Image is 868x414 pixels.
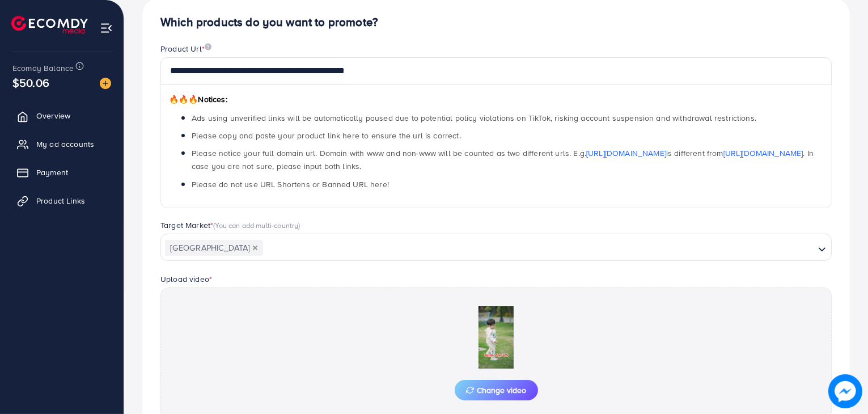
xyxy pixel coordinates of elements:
[192,179,389,190] span: Please do not use URL Shortens or Banned URL here!
[100,22,113,35] img: menu
[12,74,49,91] span: $50.06
[828,374,862,408] img: image
[11,16,88,33] img: logo
[192,112,756,124] span: Ads using unverified links will be automatically paused due to potential policy violations on Tik...
[160,219,300,231] label: Target Market
[169,94,198,105] span: 🔥🔥🔥
[439,306,553,369] img: Preview Image
[36,167,68,178] span: Payment
[100,78,111,89] img: image
[160,273,212,285] label: Upload video
[252,245,258,251] button: Deselect Pakistan
[192,130,461,141] span: Please copy and paste your product link here to ensure the url is correct.
[160,234,832,261] div: Search for option
[455,380,538,400] button: Change video
[169,94,227,105] span: Notices:
[9,104,115,127] a: Overview
[264,239,814,257] input: Search for option
[165,240,263,256] span: [GEOGRAPHIC_DATA]
[12,62,74,74] span: Ecomdy Balance
[9,133,115,155] a: My ad accounts
[192,147,814,172] span: Please notice your full domain url. Domain with www and non-www will be counted as two different ...
[36,195,85,206] span: Product Links
[213,220,300,230] span: (You can add multi-country)
[723,147,803,159] a: [URL][DOMAIN_NAME]
[205,43,211,50] img: image
[466,386,527,394] span: Change video
[9,161,115,184] a: Payment
[586,147,666,159] a: [URL][DOMAIN_NAME]
[160,43,211,54] label: Product Url
[160,15,832,29] h4: Which products do you want to promote?
[36,110,70,121] span: Overview
[36,138,94,150] span: My ad accounts
[9,189,115,212] a: Product Links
